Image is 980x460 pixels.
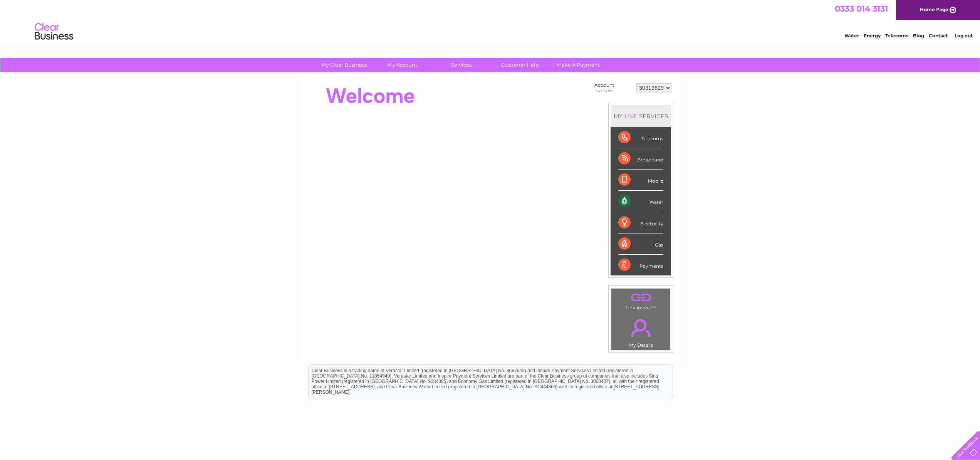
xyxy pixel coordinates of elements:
div: Gas [618,233,663,255]
div: Telecoms [618,127,663,148]
a: Make A Payment [547,58,610,72]
div: Payments [618,255,663,275]
a: Customer Help [488,58,552,72]
div: Electricity [618,212,663,233]
a: . [613,290,668,304]
a: Log out [955,33,973,39]
a: Services [430,58,493,72]
a: Water [844,33,859,39]
div: Water [618,191,663,212]
td: My Details [611,312,671,350]
td: Link Account [611,288,671,312]
a: My Clear Business [312,58,376,72]
div: Clear Business is a trading name of Verastar Limited (registered in [GEOGRAPHIC_DATA] No. 3667643... [309,4,673,37]
div: LIVE [623,112,639,120]
div: MY SERVICES [611,105,671,127]
a: Energy [864,33,881,39]
a: . [613,314,668,341]
div: Mobile [618,170,663,191]
a: Telecoms [885,33,908,39]
img: logo.png [34,20,74,44]
a: 0333 014 3131 [835,4,888,13]
div: Broadband [618,148,663,170]
a: My Account [371,58,435,72]
td: Account number [592,81,634,95]
a: Contact [929,33,948,39]
a: Blog [913,33,924,39]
